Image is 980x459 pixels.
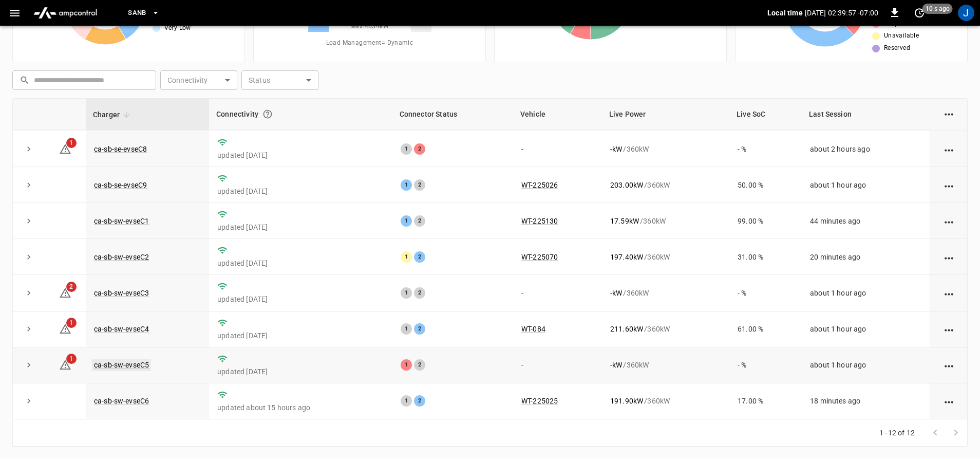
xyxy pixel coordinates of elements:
div: 2 [414,323,425,335]
td: about 1 hour ago [802,311,930,347]
div: action cell options [943,360,955,370]
p: updated [DATE] [217,222,384,232]
div: / 360 kW [610,360,721,370]
td: 61.00 % [729,311,802,347]
td: about 2 hours ago [802,131,930,167]
p: updated [DATE] [217,150,384,160]
div: 2 [414,395,425,407]
div: 1 [401,287,412,299]
div: 2 [414,215,425,227]
p: 17.59 kW [610,216,639,226]
div: 2 [414,251,425,263]
th: Vehicle [513,99,602,130]
a: ca-sb-sw-evseC3 [94,289,149,297]
p: 191.90 kW [610,396,643,406]
button: expand row [21,285,36,301]
p: - kW [610,288,622,298]
span: SanB [128,7,146,19]
td: 18 minutes ago [802,383,930,419]
div: / 360 kW [610,180,721,190]
td: 20 minutes ago [802,239,930,275]
td: about 1 hour ago [802,275,930,311]
a: ca-sb-sw-evseC6 [94,397,149,405]
td: - [513,275,602,311]
a: ca-sb-se-evseC8 [94,145,147,153]
p: 1–12 of 12 [879,428,915,438]
p: - kW [610,360,622,370]
button: SanB [124,3,164,23]
div: profile-icon [958,5,974,21]
div: 1 [401,179,412,191]
th: Connector Status [392,99,513,130]
a: ca-sb-sw-evseC2 [94,253,149,261]
button: expand row [21,141,36,157]
div: 1 [401,215,412,227]
td: - % [729,131,802,167]
a: WT-084 [521,325,545,333]
p: updated [DATE] [217,294,384,304]
p: 203.00 kW [610,180,643,190]
div: 1 [401,359,412,371]
a: 1 [59,324,71,333]
td: - % [729,275,802,311]
td: - [513,347,602,383]
div: / 360 kW [610,324,721,334]
p: updated about 15 hours ago [217,402,384,413]
a: WT-225130 [521,217,558,225]
div: 2 [414,287,425,299]
button: expand row [21,177,36,193]
th: Live SoC [729,99,802,130]
td: - % [729,347,802,383]
div: 2 [414,359,425,371]
div: / 360 kW [610,144,721,154]
span: Very Low [164,23,191,33]
th: Live Power [602,99,729,130]
div: action cell options [943,396,955,406]
td: about 1 hour ago [802,167,930,203]
a: WT-225025 [521,397,558,405]
a: ca-sb-se-evseC9 [94,181,147,189]
div: action cell options [943,180,955,190]
td: 44 minutes ago [802,203,930,239]
a: 1 [59,144,71,153]
p: - kW [610,144,622,154]
p: 211.60 kW [610,324,643,334]
p: [DATE] 02:39:57 -07:00 [805,8,878,18]
div: / 360 kW [610,396,721,406]
button: Connection between the charger and our software. [258,105,277,123]
div: 1 [401,143,412,155]
div: 2 [414,143,425,155]
div: action cell options [943,252,955,262]
a: WT-225070 [521,253,558,261]
p: updated [DATE] [217,186,384,196]
button: set refresh interval [911,5,928,21]
div: / 360 kW [610,252,721,262]
p: updated [DATE] [217,258,384,268]
span: 1 [66,354,77,364]
div: 1 [401,395,412,407]
p: updated [DATE] [217,331,384,341]
button: expand row [21,393,36,409]
td: 50.00 % [729,167,802,203]
div: 2 [414,179,425,191]
span: Max. 4634 kW [350,22,389,32]
th: Last Session [802,99,930,130]
div: 1 [401,251,412,263]
div: action cell options [943,216,955,226]
a: ca-sb-sw-evseC4 [94,325,149,333]
span: Reserved [884,43,910,53]
div: / 360 kW [610,216,721,226]
div: action cell options [943,324,955,334]
div: Connectivity [216,105,385,123]
a: WT-225026 [521,181,558,189]
td: - [513,131,602,167]
p: 197.40 kW [610,252,643,262]
div: action cell options [943,108,955,118]
span: 1 [66,318,77,328]
td: about 1 hour ago [802,347,930,383]
span: Unavailable [884,31,919,41]
td: 99.00 % [729,203,802,239]
div: action cell options [943,144,955,154]
p: Local time [767,8,803,18]
td: 31.00 % [729,239,802,275]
